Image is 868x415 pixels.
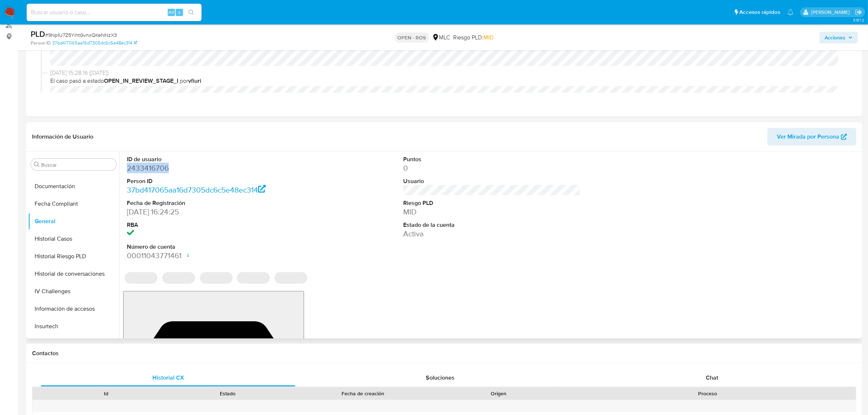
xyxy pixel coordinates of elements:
button: Acciones [820,32,858,43]
button: Información de accesos [28,300,119,318]
span: Acciones [825,32,845,43]
dt: ID de usuario [127,155,304,163]
dd: Activa [403,229,580,239]
a: Notificaciones [787,9,794,15]
input: Buscar usuario o caso... [27,8,202,17]
button: Historial Casos [28,230,119,248]
b: Person ID [31,40,51,46]
div: Id [50,390,161,397]
button: IV Challenges [28,283,119,300]
span: Chat [706,373,718,382]
span: 3.157.2 [853,17,864,23]
div: MLC [432,34,451,42]
span: El caso pasó a estado por [50,77,845,85]
b: PLD [31,28,45,40]
span: Ver Mirada por Persona [777,128,839,146]
p: valentina.fiuri@mercadolibre.com [811,9,852,16]
span: Historial CX [152,373,184,382]
button: Fecha Compliant [28,195,119,213]
input: Buscar [41,162,113,168]
dt: Riesgo PLD [403,199,580,207]
span: MID [484,33,494,42]
dd: [DATE] 16:24:25 [127,207,304,217]
button: General [28,213,119,230]
dt: Puntos [403,155,580,163]
b: vfiuri [188,77,201,85]
span: Soluciones [426,373,455,382]
button: Documentación [28,178,119,195]
dt: RBA [127,221,304,229]
button: search-icon [184,7,199,18]
dt: Usuario [403,177,580,185]
div: Proceso [564,390,851,397]
div: Estado [172,390,283,397]
h1: Contactos [32,350,856,357]
span: Alt [168,9,174,16]
div: Origen [443,390,554,397]
dd: 0 [403,163,580,173]
dt: Fecha de Registración [127,199,304,207]
div: Fecha de creación [293,390,433,397]
p: OPEN - ROS [395,32,429,43]
a: 37bd417065aa16d7305dc6c5e48ec314 [127,185,266,195]
dt: Número de cuenta [127,243,304,251]
button: Ver Mirada por Persona [767,128,856,146]
dd: 00011043771461 [127,251,304,261]
a: Salir [855,8,863,16]
button: Buscar [34,162,40,167]
span: [DATE] 15:28:16 ([DATE]) [50,69,845,77]
b: OPEN_IN_REVIEW_STAGE_I [104,77,178,85]
button: Historial de conversaciones [28,265,119,283]
dd: 2433416706 [127,163,304,173]
button: Historial Riesgo PLD [28,248,119,265]
span: s [178,9,180,16]
dd: MID [403,207,580,217]
dt: Estado de la cuenta [403,221,580,229]
span: # 9Np1U7Z5YihtGvnxQKeNNzX3 [45,31,117,39]
span: Accesos rápidos [739,8,780,16]
dt: Person ID [127,177,304,185]
a: 37bd417065aa16d7305dc6c5e48ec314 [52,40,137,46]
span: Riesgo PLD: [454,34,494,42]
button: Insurtech [28,318,119,335]
h1: Información de Usuario [32,133,93,140]
button: Items [28,335,119,353]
